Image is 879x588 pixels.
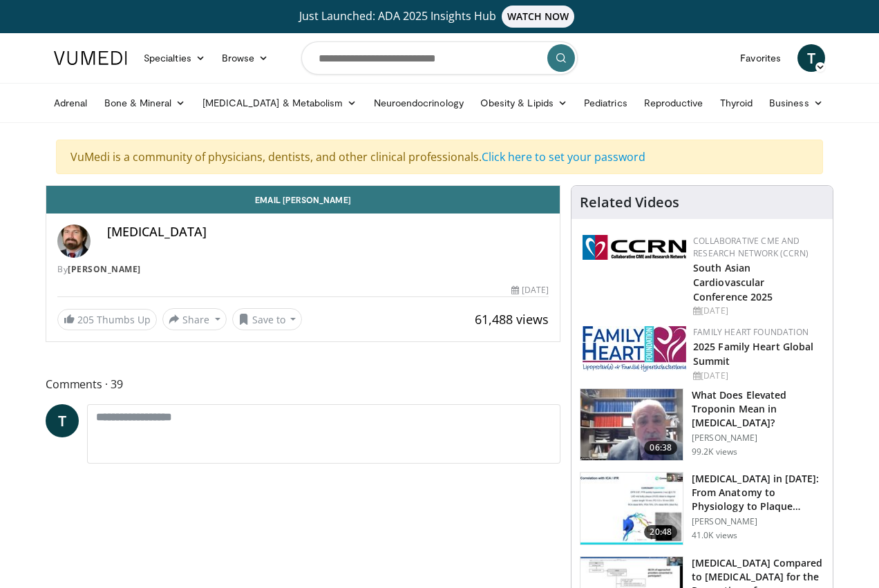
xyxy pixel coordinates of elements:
div: By [57,263,549,276]
a: Click here to set your password [482,149,645,164]
a: Business [761,89,831,117]
a: Browse [214,44,277,72]
a: T [46,404,79,437]
p: [PERSON_NAME] [692,516,824,527]
img: VuMedi Logo [54,51,127,65]
button: Save to [232,308,303,330]
a: 20:48 [MEDICAL_DATA] in [DATE]: From Anatomy to Physiology to Plaque Burden and … [PERSON_NAME] 4... [580,472,824,545]
a: Email [PERSON_NAME] [46,186,560,214]
span: WATCH NOW [502,6,575,28]
a: Reproductive [636,89,712,117]
h3: [MEDICAL_DATA] in [DATE]: From Anatomy to Physiology to Plaque Burden and … [692,472,824,513]
div: [DATE] [693,305,822,317]
a: Favorites [732,44,789,72]
h4: [MEDICAL_DATA] [107,225,549,240]
span: 06:38 [644,441,677,455]
div: [DATE] [511,284,549,296]
a: [PERSON_NAME] [68,263,141,275]
a: Family Heart Foundation [693,326,809,338]
a: South Asian Cardiovascular Conference 2025 [693,261,773,303]
p: [PERSON_NAME] [692,433,824,444]
a: 2025 Family Heart Global Summit [693,340,813,368]
a: 205 Thumbs Up [57,309,157,330]
img: 823da73b-7a00-425d-bb7f-45c8b03b10c3.150x105_q85_crop-smart_upscale.jpg [580,473,683,544]
p: 41.0K views [692,530,737,541]
img: a04ee3ba-8487-4636-b0fb-5e8d268f3737.png.150x105_q85_autocrop_double_scale_upscale_version-0.2.png [583,235,686,260]
a: [MEDICAL_DATA] & Metabolism [194,89,366,117]
img: 98daf78a-1d22-4ebe-927e-10afe95ffd94.150x105_q85_crop-smart_upscale.jpg [580,389,683,461]
a: Collaborative CME and Research Network (CCRN) [693,235,809,259]
span: Comments 39 [46,375,560,393]
img: Avatar [57,225,91,258]
span: 205 [77,313,94,326]
a: Obesity & Lipids [472,89,576,117]
a: Adrenal [46,89,96,117]
span: 61,488 views [475,311,549,328]
h4: Related Videos [580,194,679,211]
img: 96363db5-6b1b-407f-974b-715268b29f70.jpeg.150x105_q85_autocrop_double_scale_upscale_version-0.2.jpg [583,326,686,372]
input: Search topics, interventions [301,41,578,75]
h3: What Does Elevated Troponin Mean in [MEDICAL_DATA]? [692,388,824,430]
a: Specialties [135,44,214,72]
div: VuMedi is a community of physicians, dentists, and other clinical professionals. [56,140,823,174]
p: 99.2K views [692,446,737,457]
a: 06:38 What Does Elevated Troponin Mean in [MEDICAL_DATA]? [PERSON_NAME] 99.2K views [580,388,824,462]
a: Thyroid [712,89,762,117]
a: Pediatrics [576,89,636,117]
button: Share [162,308,227,330]
div: [DATE] [693,370,822,382]
a: Neuroendocrinology [366,89,472,117]
a: Just Launched: ADA 2025 Insights HubWATCH NOW [56,6,823,28]
a: Bone & Mineral [96,89,194,117]
span: 20:48 [644,525,677,539]
a: T [797,44,825,72]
